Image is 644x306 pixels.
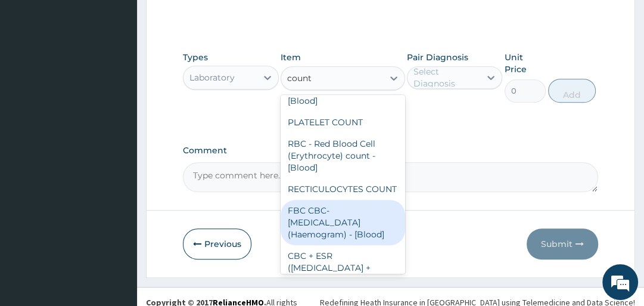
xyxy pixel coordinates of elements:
label: Types [183,52,208,63]
label: Comment [183,146,598,156]
button: Previous [183,228,251,259]
button: Add [548,79,596,103]
label: Item [281,51,301,63]
div: CBC + ESR ([MEDICAL_DATA] + [MEDICAL_DATA] [281,245,405,290]
div: Minimize live chat window [195,6,224,35]
div: RBC - Red Blood Cell (Erythrocyte) count - [Blood] [281,133,405,178]
div: FBC CBC-[MEDICAL_DATA] (Haemogram) - [Blood] [281,200,405,245]
div: Laboratory [189,72,235,84]
div: PLATELET COUNT [281,112,405,133]
label: Pair Diagnosis [407,51,468,63]
button: Submit [527,228,598,259]
textarea: Type your message and hit 'Enter' [6,190,227,232]
div: RECTICULOCYTES COUNT [281,178,405,200]
div: Select Diagnosis [413,66,479,89]
label: Unit Price [505,51,546,75]
span: We're online! [69,82,164,203]
div: Chat with us now [62,67,200,82]
img: d_794563401_company_1708531726252_794563401 [22,60,48,89]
